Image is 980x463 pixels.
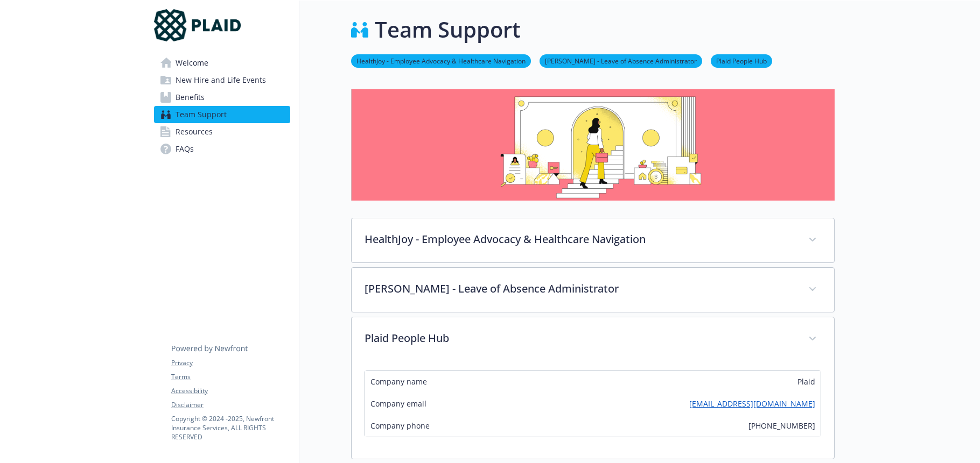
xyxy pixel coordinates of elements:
[365,231,795,247] p: HealthJoy - Employee Advocacy & Healthcare Navigation
[154,140,290,158] a: FAQs
[689,398,815,409] a: [EMAIL_ADDRESS][DOMAIN_NAME]
[154,54,290,72] a: Welcome
[176,123,213,140] span: Resources
[171,414,290,441] p: Copyright © 2024 - 2025 , Newfront Insurance Services, ALL RIGHTS RESERVED
[370,420,430,431] span: Company phone
[176,72,266,89] span: New Hire and Life Events
[171,386,290,396] a: Accessibility
[351,55,531,66] a: HealthJoy - Employee Advocacy & Healthcare Navigation
[352,317,834,361] div: Plaid People Hub
[171,358,290,368] a: Privacy
[365,281,795,297] p: [PERSON_NAME] - Leave of Absence Administrator
[176,106,227,123] span: Team Support
[797,376,815,387] span: Plaid
[370,376,427,387] span: Company name
[154,123,290,140] a: Resources
[370,398,426,409] span: Company email
[154,72,290,89] a: New Hire and Life Events
[154,89,290,106] a: Benefits
[748,420,815,431] span: [PHONE_NUMBER]
[171,400,290,410] a: Disclaimer
[154,106,290,123] a: Team Support
[375,13,521,46] h1: Team Support
[351,89,835,201] img: team support page banner
[352,218,834,262] div: HealthJoy - Employee Advocacy & Healthcare Navigation
[711,55,772,66] a: Plaid People Hub
[365,330,795,346] p: Plaid People Hub
[176,54,208,72] span: Welcome
[176,140,194,158] span: FAQs
[176,89,205,106] span: Benefits
[352,268,834,312] div: [PERSON_NAME] - Leave of Absence Administrator
[352,361,834,459] div: Plaid People Hub
[171,372,290,382] a: Terms
[540,55,702,66] a: [PERSON_NAME] - Leave of Absence Administrator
